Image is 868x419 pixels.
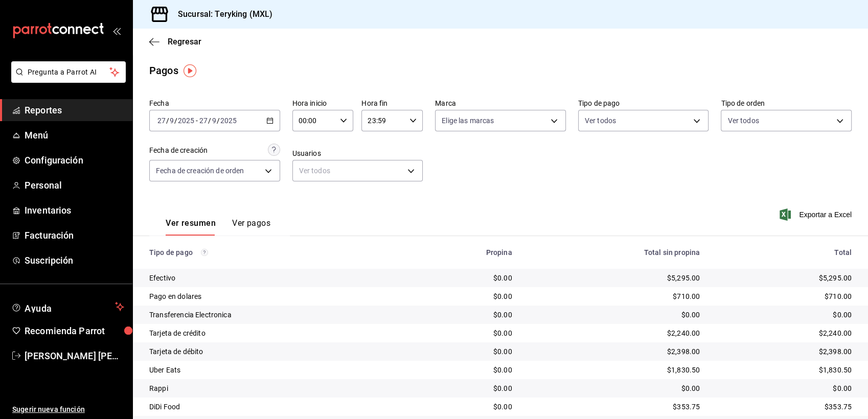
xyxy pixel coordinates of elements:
div: $0.00 [716,383,852,393]
div: $0.00 [418,310,512,320]
div: $0.00 [529,383,700,393]
div: Tarjeta de débito [149,346,402,357]
div: Efectivo [149,273,402,283]
input: -- [199,117,208,125]
div: $2,240.00 [716,328,852,338]
button: open_drawer_menu [112,27,121,35]
label: Usuarios [292,150,423,157]
label: Hora inicio [292,100,354,107]
div: Pagos [149,63,178,78]
div: Uber Eats [149,365,402,375]
span: Pregunta a Parrot AI [28,67,110,78]
div: Total sin propina [529,248,700,257]
div: DiDi Food [149,402,402,412]
div: $1,830.50 [716,365,852,375]
input: ---- [220,117,237,125]
img: Tooltip marker [184,64,196,77]
label: Tipo de pago [578,100,709,107]
div: $5,295.00 [529,273,700,283]
label: Marca [435,100,566,107]
div: Pago en dolares [149,291,402,301]
div: $0.00 [418,346,512,357]
span: / [166,117,169,125]
div: $0.00 [418,402,512,412]
span: Suscripción [25,253,124,267]
input: -- [157,117,166,125]
input: ---- [177,117,195,125]
div: $1,830.50 [529,365,700,375]
div: $0.00 [529,310,700,320]
label: Tipo de orden [721,100,852,107]
div: $0.00 [418,383,512,393]
div: $0.00 [716,310,852,320]
span: Personal [25,178,124,192]
div: navigation tabs [166,218,270,236]
div: Tipo de pago [149,248,402,257]
div: Transferencia Electronica [149,310,402,320]
button: Regresar [149,37,201,46]
input: -- [169,117,174,125]
span: Recomienda Parrot [25,324,124,338]
div: $710.00 [529,291,700,301]
span: Reportes [25,103,124,117]
span: Inventarios [25,203,124,217]
span: Sugerir nueva función [12,404,124,415]
h3: Sucursal: Teryking (MXL) [170,8,272,20]
div: $2,398.00 [716,346,852,357]
span: / [208,117,211,125]
div: Total [716,248,852,257]
span: Regresar [168,37,201,46]
div: Ver todos [292,160,423,181]
div: $5,295.00 [716,273,852,283]
div: $353.75 [529,402,700,412]
span: Ver todos [585,115,616,126]
button: Ver resumen [166,218,216,236]
div: $2,398.00 [529,346,700,357]
span: - [196,117,198,125]
div: Propina [418,248,512,257]
span: Elige las marcas [442,115,494,126]
div: $2,240.00 [529,328,700,338]
span: Ayuda [25,300,111,313]
span: [PERSON_NAME] [PERSON_NAME] [25,349,124,363]
span: Fecha de creación de orden [156,166,244,176]
span: Facturación [25,228,124,242]
div: Rappi [149,383,402,393]
span: Ver todos [727,115,759,126]
div: $0.00 [418,328,512,338]
button: Exportar a Excel [782,208,852,221]
div: Tarjeta de crédito [149,328,402,338]
button: Ver pagos [232,218,270,236]
span: Menú [25,128,124,142]
svg: Los pagos realizados con Pay y otras terminales son montos brutos. [201,249,208,256]
div: $0.00 [418,273,512,283]
button: Pregunta a Parrot AI [11,61,126,83]
span: / [174,117,177,125]
label: Hora fin [361,100,423,107]
a: Pregunta a Parrot AI [7,74,126,85]
span: / [217,117,220,125]
div: $710.00 [716,291,852,301]
div: $0.00 [418,291,512,301]
span: Configuración [25,153,124,167]
input: -- [212,117,217,125]
div: $353.75 [716,402,852,412]
label: Fecha [149,100,280,107]
div: $0.00 [418,365,512,375]
div: Fecha de creación [149,145,208,156]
